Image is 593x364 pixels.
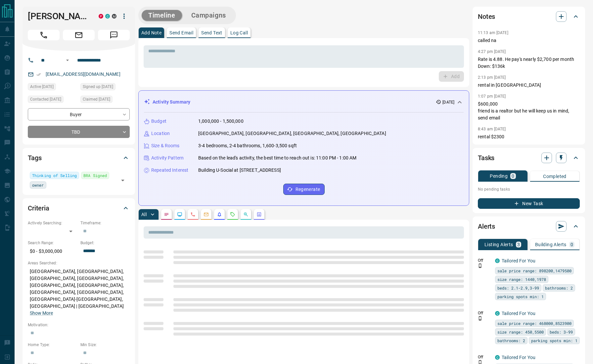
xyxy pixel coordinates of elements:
p: [GEOGRAPHIC_DATA], [GEOGRAPHIC_DATA], [GEOGRAPHIC_DATA], [GEOGRAPHIC_DATA] [198,130,386,137]
button: Timeline [142,10,182,21]
div: Alerts [478,218,580,234]
p: 3 [517,242,520,247]
p: [DATE] [442,99,454,105]
p: Actively Searching: [28,220,77,226]
svg: Agent Actions [256,212,262,217]
span: Contacted [DATE] [30,96,61,103]
h1: [PERSON_NAME] [28,11,89,22]
div: condos.ca [495,355,500,360]
span: sale price range: 898200,1479500 [497,267,571,274]
p: Location [151,130,170,137]
span: sale price range: 468000,8523900 [497,320,571,327]
span: bathrooms: 2 [545,285,573,291]
svg: Listing Alerts [217,212,222,217]
p: 4:27 pm [DATE] [478,49,506,54]
p: Budget [151,118,166,125]
div: TBD [28,126,130,138]
h2: Alerts [478,221,495,232]
p: No pending tasks [478,184,580,194]
span: parking spots min: 1 [497,293,544,300]
h2: Criteria [28,203,49,213]
p: Send Email [169,30,193,35]
p: 1:07 pm [DATE] [478,94,506,99]
p: Log Call [230,30,248,35]
h2: Notes [478,11,495,22]
div: Tags [28,150,130,166]
span: beds: 2.1-2.9,3-99 [497,285,539,291]
p: Size & Rooms [151,142,180,149]
span: Thinking of Selling [32,172,77,179]
span: Message [98,30,130,40]
p: Add Note [141,30,161,35]
div: Buyer [28,108,130,120]
div: Tasks [478,150,580,166]
div: Tue Aug 12 2025 [80,96,130,105]
p: $600,000 friend is a realtor but he will keep us in mind, send email [478,101,580,121]
svg: Requests [230,212,235,217]
p: All [141,212,147,217]
span: beds: 3-99 [550,329,573,335]
svg: Lead Browsing Activity [177,212,182,217]
p: Home Type: [28,342,77,348]
p: 8:43 am [DATE] [478,127,506,131]
div: Criteria [28,200,130,216]
p: 0 [570,242,573,247]
span: bathrooms: 2 [497,337,525,344]
p: 2:13 pm [DATE] [478,75,506,80]
span: BRA Signed [83,172,107,179]
svg: Notes [164,212,169,217]
a: Tailored For You [502,258,535,263]
p: Building Alerts [535,242,567,247]
p: Completed [543,174,567,179]
p: Off [478,257,491,263]
p: Off [478,354,491,360]
p: Rate is 4.88. He pay's nearly $2,700 per month Down: $136k [478,56,580,70]
svg: Opportunities [243,212,249,217]
div: mrloft.ca [112,14,116,19]
button: Open [118,176,127,185]
p: Pending [490,174,508,178]
svg: Push Notification Only [478,316,482,321]
div: Mon Aug 11 2025 [28,83,77,92]
p: rental in [GEOGRAPHIC_DATA] [478,82,580,89]
p: Repeated Interest [151,167,188,174]
h2: Tags [28,153,41,163]
a: [EMAIL_ADDRESS][DOMAIN_NAME] [46,71,120,77]
span: size range: 1440,1978 [497,276,546,283]
h2: Tasks [478,153,494,163]
p: 1,000,000 - 1,500,000 [198,118,244,125]
div: condos.ca [495,311,500,316]
span: Active [DATE] [30,83,54,90]
span: Call [28,30,60,40]
p: Budget: [80,240,130,246]
span: size range: 450,5500 [497,329,544,335]
p: Motivation: [28,322,130,328]
div: condos.ca [495,258,500,263]
p: Send Text [201,30,222,35]
p: [GEOGRAPHIC_DATA], [GEOGRAPHIC_DATA], [GEOGRAPHIC_DATA], [GEOGRAPHIC_DATA], [GEOGRAPHIC_DATA], [G... [28,266,130,319]
p: Activity Pattern [151,155,184,161]
svg: Email Verified [36,72,41,77]
button: Campaigns [185,10,233,21]
a: Tailored For You [502,355,535,360]
p: Timeframe: [80,220,130,226]
div: property.ca [99,14,103,19]
p: Search Range: [28,240,77,246]
svg: Calls [190,212,196,217]
div: Activity Summary[DATE] [144,96,464,108]
a: Tailored For You [502,311,535,316]
div: condos.ca [105,14,110,19]
p: 3-4 bedrooms, 2-4 bathrooms, 1,600-3,500 sqft [198,142,297,149]
p: Areas Searched: [28,260,130,266]
span: Claimed [DATE] [83,96,110,103]
p: Min Size: [80,342,130,348]
p: called na [478,37,580,44]
p: rental $2300 [478,133,580,140]
p: 11:13 am [DATE] [478,30,508,35]
button: Show More [30,310,53,317]
p: Based on the lead's activity, the best time to reach out is: 11:00 PM - 1:00 AM [198,155,356,161]
div: Tue Aug 12 2025 [28,96,77,105]
span: Signed up [DATE] [83,83,113,90]
p: Listing Alerts [484,242,513,247]
p: $0 - $3,000,000 [28,246,77,257]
